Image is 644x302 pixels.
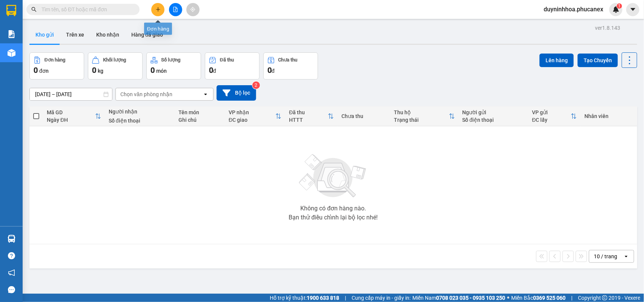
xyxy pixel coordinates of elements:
[436,295,505,301] strong: 0708 023 035 - 0935 103 250
[532,109,571,115] div: VP gửi
[213,68,216,74] span: đ
[300,205,366,212] div: Không có đơn hàng nào.
[538,5,609,14] span: duyninhhoa.phucanex
[229,109,275,115] div: VP nhận
[161,57,181,63] div: Số lượng
[394,109,449,115] div: Thu hộ
[155,7,161,12] span: plus
[109,109,171,115] div: Người nhận
[578,54,618,67] button: Tạo Chuyến
[289,215,378,221] div: Bạn thử điều chỉnh lại bộ lọc nhé!
[626,3,639,16] button: caret-down
[623,253,629,259] svg: open
[178,117,221,123] div: Ghi chú
[29,26,60,44] button: Kho gửi
[618,3,621,9] span: 1
[60,26,90,44] button: Trên xe
[613,6,619,13] img: icon-new-feature
[47,117,95,123] div: Ngày ĐH
[190,7,195,12] span: aim
[263,52,318,80] button: Chưa thu0đ
[120,90,172,98] div: Chọn văn phòng nhận
[45,57,65,63] div: Đơn hàng
[98,68,103,74] span: kg
[92,66,96,75] span: 0
[507,296,509,299] span: ⚪️
[229,117,275,123] div: ĐC giao
[463,117,525,123] div: Số điện thoại
[209,66,213,75] span: 0
[345,294,346,302] span: |
[156,68,167,74] span: món
[412,294,505,302] span: Miền Nam
[8,30,15,38] img: solution-icon
[178,109,221,115] div: Tên món
[225,106,285,126] th: Toggle SortBy
[205,52,260,80] button: Đã thu0đ
[8,286,15,293] span: message
[31,7,37,12] span: search
[6,5,16,16] img: logo-vxr
[203,91,209,97] svg: open
[34,66,38,75] span: 0
[8,252,15,259] span: question-circle
[595,24,620,32] div: ver 1.8.143
[109,118,171,124] div: Số điện thoại
[169,3,182,16] button: file-add
[173,7,178,12] span: file-add
[307,295,339,301] strong: 1900 633 818
[8,49,15,57] img: warehouse-icon
[341,113,386,119] div: Chưa thu
[532,117,571,123] div: ĐC lấy
[278,57,298,63] div: Chưa thu
[602,295,607,300] span: copyright
[394,117,449,123] div: Trạng thái
[533,295,566,301] strong: 0369 525 060
[41,5,131,14] input: Tìm tên, số ĐT hoặc mã đơn
[8,235,15,243] img: warehouse-icon
[88,52,143,80] button: Khối lượng0kg
[252,81,260,89] sup: 2
[272,68,275,74] span: đ
[594,253,617,260] div: 10 / trang
[39,68,49,74] span: đơn
[47,109,95,115] div: Mã GD
[8,269,15,276] span: notification
[630,6,636,13] span: caret-down
[584,113,633,119] div: Nhân viên
[463,109,525,115] div: Người gửi
[528,106,581,126] th: Toggle SortBy
[29,52,84,80] button: Đơn hàng0đơn
[617,3,622,9] sup: 1
[267,66,272,75] span: 0
[352,294,410,302] span: Cung cấp máy in - giấy in:
[30,88,112,100] input: Select a date range.
[571,294,572,302] span: |
[220,57,234,63] div: Đã thu
[270,294,339,302] span: Hỗ trợ kỹ thuật:
[289,109,328,115] div: Đã thu
[289,117,328,123] div: HTTT
[511,294,566,302] span: Miền Bắc
[285,106,338,126] th: Toggle SortBy
[125,26,169,44] button: Hàng đã giao
[146,52,201,80] button: Số lượng0món
[295,150,371,202] img: svg+xml;base64,PHN2ZyBjbGFzcz0ibGlzdC1wbHVnX19zdmciIHhtbG5zPSJodHRwOi8vd3d3LnczLm9yZy8yMDAwL3N2Zy...
[186,3,200,16] button: aim
[43,106,105,126] th: Toggle SortBy
[539,54,574,67] button: Lên hàng
[90,26,125,44] button: Kho nhận
[151,3,164,16] button: plus
[103,57,126,63] div: Khối lượng
[390,106,459,126] th: Toggle SortBy
[151,66,155,75] span: 0
[217,85,256,101] button: Bộ lọc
